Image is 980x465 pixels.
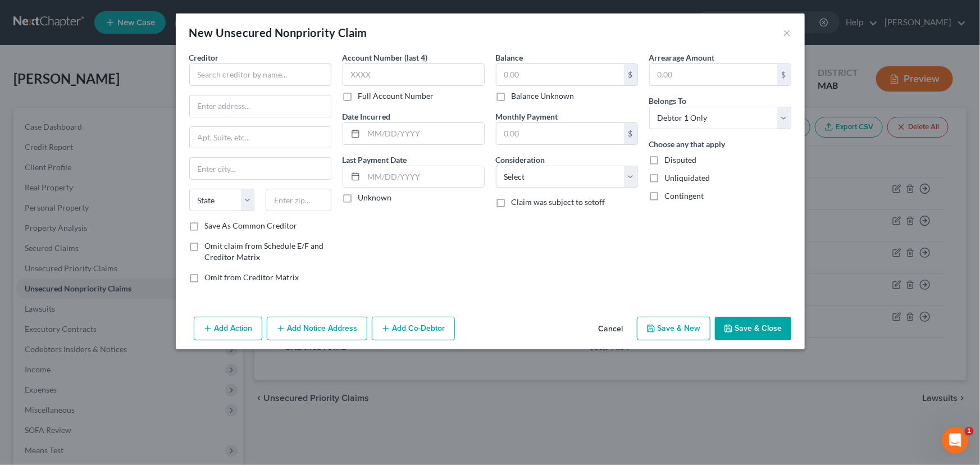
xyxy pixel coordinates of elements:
[637,317,710,340] button: Save & New
[205,272,299,282] span: Omit from Creditor Matrix
[190,127,331,148] input: Apt, Suite, etc...
[189,53,219,62] span: Creditor
[358,90,434,102] label: Full Account Number
[364,166,484,188] input: MM/DD/YYYY
[267,317,367,340] button: Add Notice Address
[665,173,710,183] span: Unliquidated
[372,317,455,340] button: Add Co-Debtor
[649,96,687,106] span: Belongs To
[512,90,575,102] label: Balance Unknown
[358,192,392,203] label: Unknown
[496,154,545,166] label: Consideration
[649,138,726,150] label: Choose any that apply
[665,191,704,200] span: Contingent
[343,63,485,86] input: XXXX
[266,189,331,211] input: Enter zip...
[665,155,697,165] span: Disputed
[205,241,324,262] span: Omit claim from Schedule E/F and Creditor Matrix
[364,123,484,144] input: MM/DD/YYYY
[624,64,637,85] div: $
[590,318,632,340] button: Cancel
[942,427,969,454] iframe: Intercom live chat
[624,123,637,144] div: $
[343,111,391,122] label: Date Incurred
[189,25,367,40] div: New Unsecured Nonpriority Claim
[649,52,715,63] label: Arrearage Amount
[496,64,624,85] input: 0.00
[650,64,777,85] input: 0.00
[512,197,605,207] span: Claim was subject to setoff
[965,427,974,436] span: 1
[496,123,624,144] input: 0.00
[343,52,428,63] label: Account Number (last 4)
[190,95,331,117] input: Enter address...
[777,64,791,85] div: $
[189,63,331,86] input: Search creditor by name...
[190,158,331,179] input: Enter city...
[783,26,791,39] button: ×
[194,317,262,340] button: Add Action
[496,111,558,122] label: Monthly Payment
[343,154,407,166] label: Last Payment Date
[205,220,298,231] label: Save As Common Creditor
[715,317,791,340] button: Save & Close
[496,52,523,63] label: Balance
